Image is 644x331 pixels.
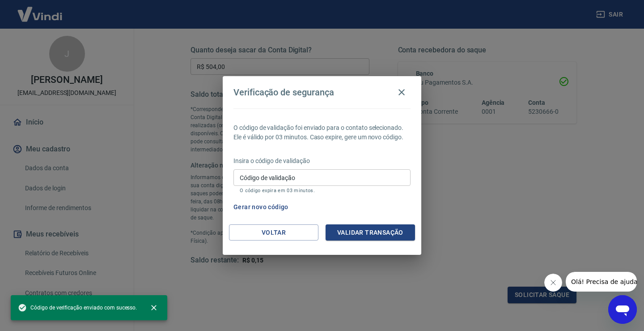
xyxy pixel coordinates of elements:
[233,156,411,166] p: Insira o código de validação
[144,298,164,318] button: close
[18,303,137,312] span: Código de verificação enviado com sucesso.
[608,295,637,324] iframe: Botão para abrir a janela de mensagens
[326,224,415,241] button: Validar transação
[240,188,404,193] p: O código expira em 03 minutos.
[5,6,75,13] span: Olá! Precisa de ajuda?
[233,123,411,142] p: O código de validação foi enviado para o contato selecionado. Ele é válido por 03 minutos. Caso e...
[544,274,562,292] iframe: Fechar mensagem
[229,224,318,241] button: Voltar
[233,87,334,98] h4: Verificação de segurança
[566,272,637,292] iframe: Mensagem da empresa
[230,199,292,215] button: Gerar novo código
